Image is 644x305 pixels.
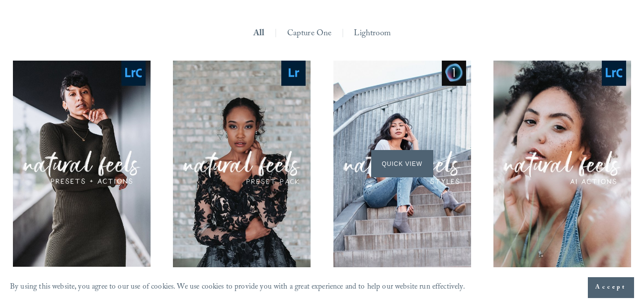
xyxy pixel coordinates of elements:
[274,26,277,42] span: |
[588,277,634,298] button: Accept
[354,26,391,42] a: Lightroom
[10,280,465,295] p: By using this website, you agree to our use of cookies. We use cookies to provide you with a grea...
[595,283,627,293] span: Accept
[253,26,265,42] a: All
[287,26,332,42] a: Capture One
[341,26,344,42] span: |
[371,150,433,177] span: Quick View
